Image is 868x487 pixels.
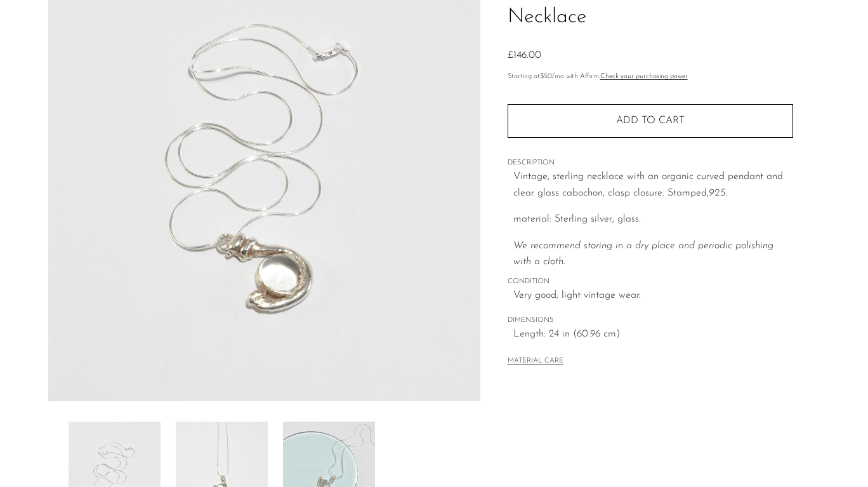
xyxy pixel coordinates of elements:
[513,288,793,304] span: Very good; light vintage wear.
[616,116,685,126] span: Add to cart
[508,276,793,288] span: CONDITION
[508,157,793,169] span: DESCRIPTION
[709,188,727,198] em: 925.
[508,315,793,326] span: DIMENSIONS
[508,357,563,366] button: MATERIAL CARE
[508,71,793,83] p: Starting at /mo with Affirm.
[513,169,793,201] p: Vintage, sterling necklace with an organic curved pendant and clear glass cabochon, clasp closure...
[513,211,793,228] p: material: Sterling silver, glass.
[513,241,773,267] i: We recommend storing in a dry place and periodic polishing with a cloth.
[540,73,552,80] span: $50
[513,326,793,343] span: Length: 24 in (60.96 cm)
[600,73,688,80] a: Check your purchasing power - Learn more about Affirm Financing (opens in modal)
[508,104,793,137] button: Add to cart
[508,50,541,60] span: £146.00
